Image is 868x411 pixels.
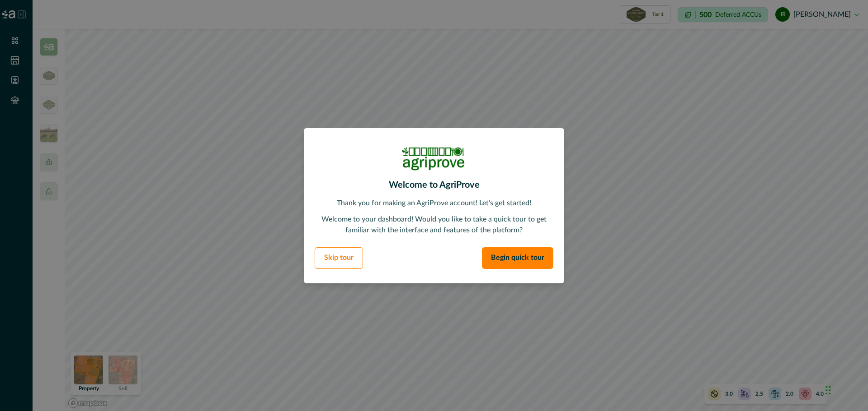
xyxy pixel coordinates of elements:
button: Begin quick tour [482,247,553,269]
div: Drag [826,377,831,404]
iframe: Chat Widget [823,368,868,411]
h2: Welcome to AgriProve [389,180,480,192]
button: Skip tour [315,247,363,269]
p: Welcome to your dashboard! Would you like to take a quick tour to get familiar with the interface... [319,214,549,236]
p: Thank you for making an AgriProve account! Let’s get started! [337,198,531,208]
img: AgriProve logo [401,147,467,171]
